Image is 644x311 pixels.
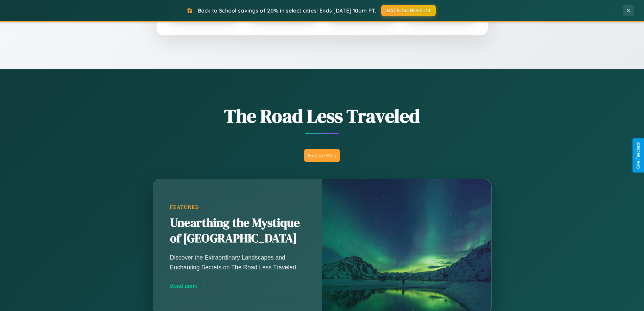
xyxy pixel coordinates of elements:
[170,204,305,210] div: Featured
[304,149,340,162] button: Explore Blog
[170,215,305,246] h2: Unearthing the Mystique of [GEOGRAPHIC_DATA]
[170,253,305,272] p: Discover the Extraordinary Landscapes and Enchanting Secrets on The Road Less Traveled.
[636,142,641,169] div: Give Feedback
[119,103,525,129] h1: The Road Less Traveled
[170,282,305,289] div: Read more →
[381,5,436,16] button: BACK2SCHOOL20
[198,7,376,14] span: Back to School savings of 20% in select cities! Ends [DATE] 10am PT.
